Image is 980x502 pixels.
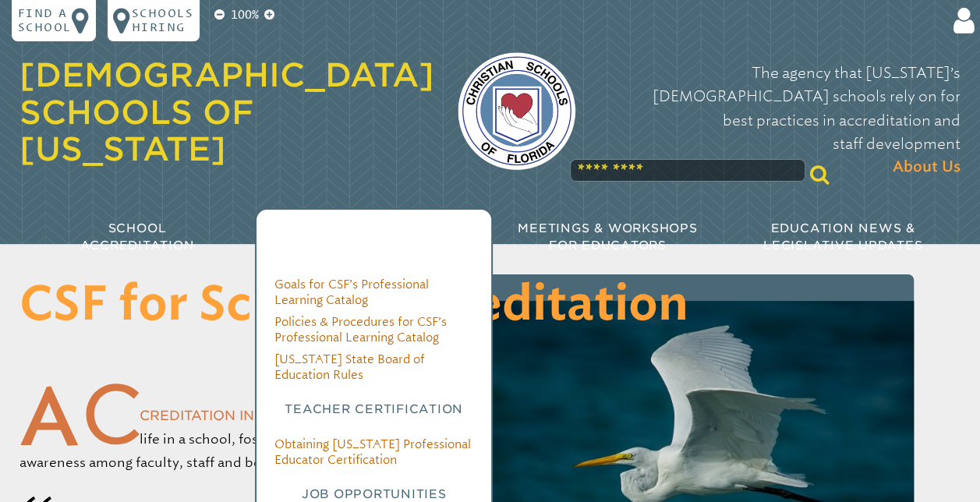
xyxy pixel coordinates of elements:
span: School Accreditation [80,221,195,253]
span: About Us [893,156,961,179]
p: The agency that [US_STATE]’s [DEMOGRAPHIC_DATA] schools rely on for best practices in accreditati... [599,62,961,179]
a: [DEMOGRAPHIC_DATA] Schools of [US_STATE] [19,55,434,168]
p: ccreditation instills new life in a school, fostering a greater awareness among faculty, staff an... [19,380,356,475]
p: Find a school [18,6,72,36]
p: 100% [228,6,262,24]
img: csf-logo-web-colors.png [458,52,575,170]
a: Policies & Procedures for CSF’s Professional Learning Catalog [274,315,446,345]
h3: Teacher Certification [274,401,473,419]
span: Meetings & Workshops for Educators [518,221,697,253]
a: Obtaining [US_STATE] Professional Educator Certification [274,437,470,467]
h1: CSF for School Accreditation [19,279,961,333]
p: Schools Hiring [132,6,194,36]
span: Professional Development & Teacher Certification [264,221,482,253]
a: [US_STATE] State Board of Education Rules [274,352,424,382]
a: Goals for CSF’s Professional Learning Catalog [274,278,428,307]
span: A [19,387,80,444]
span: Education News & Legislative Updates [763,221,922,253]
